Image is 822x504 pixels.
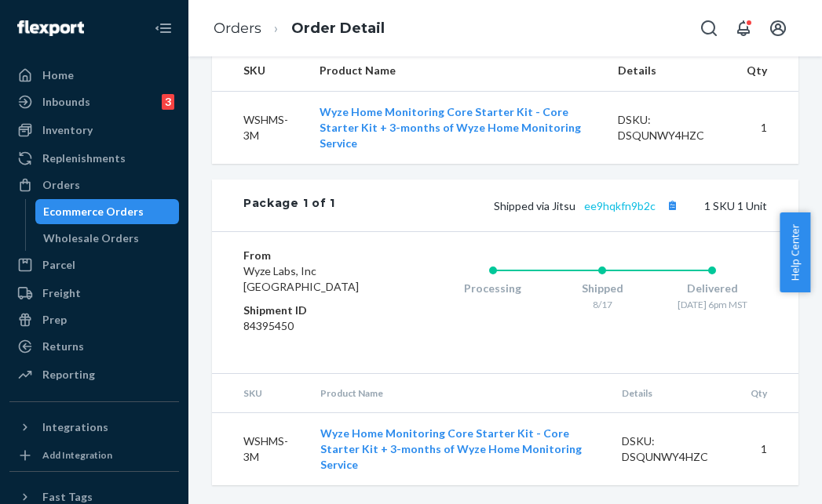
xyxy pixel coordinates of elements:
[212,91,307,164] td: WSHMS-3M
[734,50,798,92] th: Qty
[42,367,95,383] div: Reporting
[42,94,90,110] div: Inbounds
[9,146,179,171] a: Replenishments
[494,199,682,212] span: Shipped via Jitsu
[162,94,174,110] div: 3
[738,374,798,413] th: Qty
[622,433,725,465] div: DSKU: DSQUNWY4HZC
[243,303,375,318] dt: Shipment ID
[148,13,179,44] button: Close Navigation
[605,50,734,92] th: Details
[42,150,126,166] div: Replenishments
[320,105,581,150] a: Wyze Home Monitoring Core Starter Kit - Core Starter Kit + 3-months of Wyze Home Monitoring Service
[9,446,179,465] a: Add Integration
[308,374,609,413] th: Product Name
[780,212,810,292] button: Help Center
[43,230,139,246] div: Wholesale Orders
[9,63,179,88] a: Home
[243,264,359,293] span: Wyze Labs, Inc [GEOGRAPHIC_DATA]
[201,5,397,52] ol: breadcrumbs
[35,226,180,251] a: Wholesale Orders
[547,298,657,311] div: 8/17
[9,334,179,359] a: Returns
[762,13,794,44] button: Open account menu
[662,195,682,216] button: Copy tracking number
[42,419,108,435] div: Integrations
[618,112,722,143] div: DSKU: DSQUNWY4HZC
[43,204,144,219] div: Ecommerce Orders
[17,20,84,36] img: Flexport logo
[657,281,767,296] div: Delivered
[42,285,81,301] div: Freight
[42,177,80,193] div: Orders
[693,13,725,44] button: Open Search Box
[335,195,767,216] div: 1 SKU 1 Unit
[212,412,308,485] td: WSHMS-3M
[547,281,657,296] div: Shipped
[609,374,738,413] th: Details
[9,415,179,440] button: Integrations
[291,20,385,37] a: Order Detail
[9,362,179,387] a: Reporting
[9,172,179,198] a: Orders
[738,412,798,485] td: 1
[9,89,179,114] a: Inbounds3
[214,20,261,37] a: Orders
[307,50,605,92] th: Product Name
[243,248,375,263] dt: From
[243,195,335,216] div: Package 1 of 1
[212,374,308,413] th: SKU
[657,298,767,311] div: [DATE] 6pm MST
[35,199,180,224] a: Ecommerce Orders
[42,339,84,354] div: Returns
[42,312,67,328] div: Prep
[42,257,75,273] div: Parcel
[9,281,179,306] a: Freight
[584,199,656,212] a: ee9hqkfn9b2c
[9,252,179,277] a: Parcel
[42,448,112,462] div: Add Integration
[734,91,798,164] td: 1
[42,67,74,83] div: Home
[243,318,375,334] dd: 84395450
[212,50,307,92] th: SKU
[320,426,582,471] a: Wyze Home Monitoring Core Starter Kit - Core Starter Kit + 3-months of Wyze Home Monitoring Service
[438,281,548,296] div: Processing
[9,118,179,143] a: Inventory
[9,307,179,332] a: Prep
[42,122,93,138] div: Inventory
[728,13,759,44] button: Open notifications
